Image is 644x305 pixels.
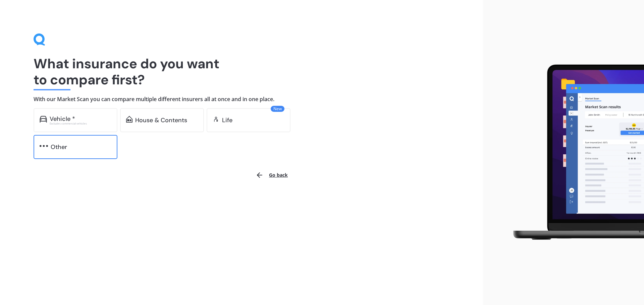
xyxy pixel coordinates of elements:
[271,106,284,112] span: New
[50,122,111,125] div: Excludes commercial vehicles
[135,117,187,124] div: House & Contents
[503,61,644,245] img: laptop.webp
[50,116,75,122] div: Vehicle *
[34,56,449,88] h1: What insurance do you want to compare first?
[252,167,292,183] button: Go back
[222,117,232,124] div: Life
[40,143,48,149] img: other.81dba5aafe580aa69f38.svg
[51,144,67,150] div: Other
[213,116,219,123] img: life.f720d6a2d7cdcd3ad642.svg
[40,116,47,123] img: car.f15378c7a67c060ca3f3.svg
[34,96,449,103] h4: With our Market Scan you can compare multiple different insurers all at once and in one place.
[126,116,132,123] img: home-and-contents.b802091223b8502ef2dd.svg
